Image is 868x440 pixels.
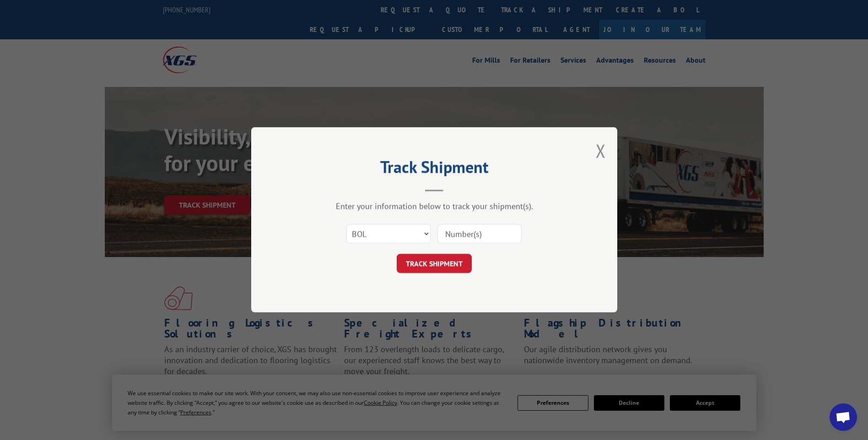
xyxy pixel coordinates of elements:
[297,161,571,178] h2: Track Shipment
[437,225,522,244] input: Number(s)
[297,201,571,212] div: Enter your information below to track your shipment(s).
[596,139,606,163] button: Close modal
[397,254,472,274] button: TRACK SHIPMENT
[830,403,857,431] div: Open chat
